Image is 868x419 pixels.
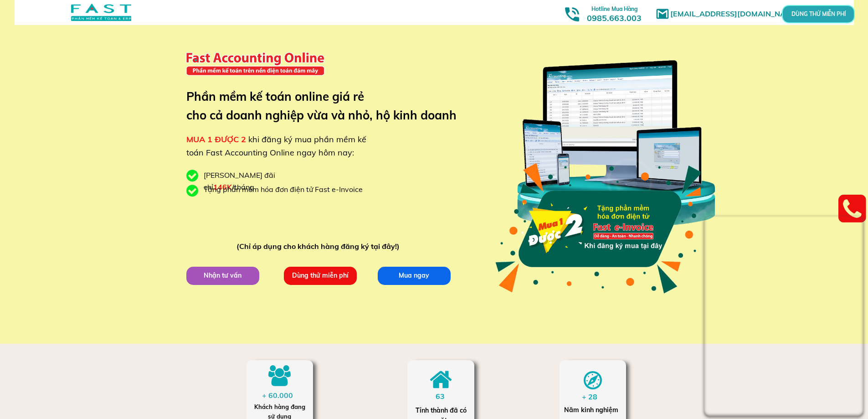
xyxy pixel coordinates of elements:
h1: [EMAIL_ADDRESS][DOMAIN_NAME] [670,8,805,20]
span: khi đăng ký mua phần mềm kế toán Fast Accounting Online ngay hôm nay: [186,134,366,158]
div: Tặng phần mềm hóa đơn điện tử Fast e-Invoice [204,184,370,196]
h3: Phần mềm kế toán online giá rẻ cho cả doanh nghiệp vừa và nhỏ, hộ kinh doanh [186,87,470,125]
div: (Chỉ áp dụng cho khách hàng đăng ký tại đây!) [236,241,404,253]
h3: 0985.663.003 [577,3,652,23]
div: + 60.000 [262,390,298,402]
p: Dùng thử miễn phí [284,267,357,285]
div: Năm kinh nghiệm [564,405,621,415]
span: MUA 1 ĐƯỢC 2 [186,134,246,145]
p: Mua ngay [378,267,451,285]
span: 146K [213,182,232,191]
p: Nhận tư vấn [186,267,259,285]
div: + 28 [582,391,606,403]
span: Hotline Mua Hàng [591,5,637,12]
div: [PERSON_NAME] đãi chỉ /tháng [204,170,322,193]
div: 63 [436,391,453,403]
